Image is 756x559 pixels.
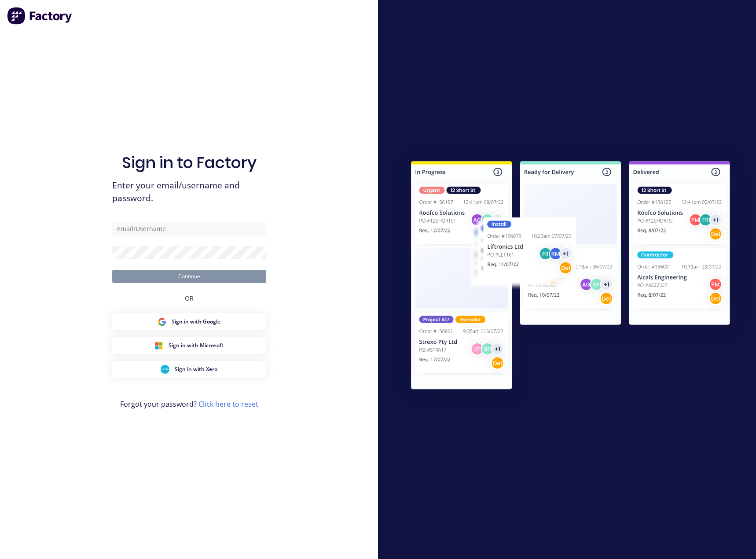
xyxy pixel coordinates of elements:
h1: Sign in to Factory [122,153,257,172]
button: Continue [112,270,266,283]
img: Sign in [392,143,749,410]
input: Email/Username [112,222,266,235]
span: Enter your email/username and password. [112,179,266,205]
button: Microsoft Sign inSign in with Microsoft [112,337,266,354]
span: Sign in with Google [172,318,220,326]
a: Click here to reset [198,399,258,409]
span: Sign in with Xero [175,365,217,373]
img: Google Sign in [158,317,166,326]
span: Sign in with Microsoft [169,342,224,349]
span: Forgot your password? [120,399,258,409]
img: Factory [7,7,73,25]
button: Xero Sign inSign in with Xero [112,361,266,378]
div: OR [185,283,194,313]
img: Xero Sign in [161,365,169,374]
img: Microsoft Sign in [154,341,163,350]
button: Google Sign inSign in with Google [112,313,266,330]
